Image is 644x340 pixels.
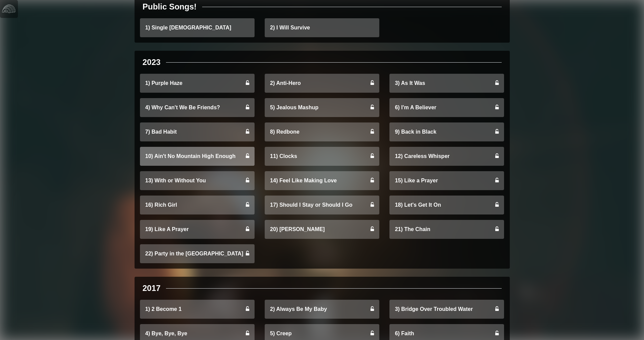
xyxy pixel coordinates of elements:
[140,220,255,239] a: 19) Like A Prayer
[265,74,379,93] a: 2) Anti-Hero
[140,18,255,37] a: 1) Single [DEMOGRAPHIC_DATA]
[140,147,255,166] a: 10) Ain't No Mountain High Enough
[140,171,255,190] a: 13) With or Without You
[389,74,504,93] a: 3) As It Was
[140,196,255,214] a: 16) Rich Girl
[389,300,504,319] a: 3) Bridge Over Troubled Water
[265,300,379,319] a: 2) Always Be My Baby
[265,18,379,37] a: 2) I Will Survive
[265,98,379,117] a: 5) Jealous Mashup
[265,171,379,190] a: 14) Feel Like Making Love
[140,98,255,117] a: 4) Why Can't We Be Friends?
[140,244,255,263] a: 22) Party in the [GEOGRAPHIC_DATA]
[140,300,255,319] a: 1) 2 Become 1
[143,282,161,294] div: 2017
[143,1,197,13] div: Public Songs!
[143,56,161,68] div: 2023
[265,196,379,214] a: 17) Should I Stay or Should I Go
[389,220,504,239] a: 21) The Chain
[389,98,504,117] a: 6) I'm A Believer
[265,147,379,166] a: 11) Clocks
[140,122,255,141] a: 7) Bad Habit
[389,171,504,190] a: 15) Like a Prayer
[2,2,16,16] img: logo-white-4c48a5e4bebecaebe01ca5a9d34031cfd3d4ef9ae749242e8c4bf12ef99f53e8.png
[265,122,379,141] a: 8) Redbone
[389,122,504,141] a: 9) Back in Black
[140,74,255,93] a: 1) Purple Haze
[389,147,504,166] a: 12) Careless Whisper
[265,220,379,239] a: 20) [PERSON_NAME]
[389,196,504,214] a: 18) Let's Get It On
